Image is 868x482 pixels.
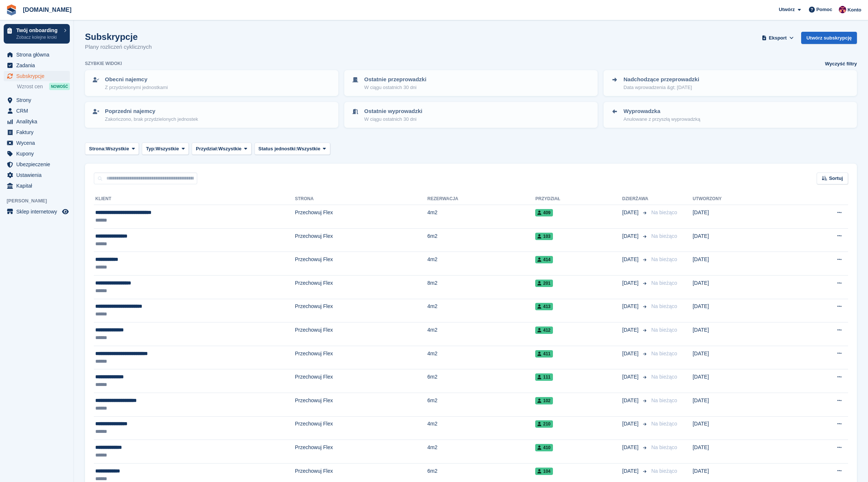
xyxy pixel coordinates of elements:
span: Na bieżąco [651,374,677,380]
th: Rezerwacja [427,193,535,205]
p: Zobacz kolejne kroki [16,34,60,41]
span: Subskrypcje [16,71,61,81]
a: menu [4,170,70,180]
span: [DATE] [622,467,640,475]
td: [DATE] [693,252,794,276]
a: menu [4,127,70,137]
span: CRM [16,106,61,116]
p: Ostatnie przeprowadzki [364,75,426,84]
span: 210 [535,420,553,428]
a: Ostatnie przeprowadzki W ciągu ostatnich 30 dni [345,71,597,95]
a: Wyczyść filtry [825,60,857,68]
td: Przechowuj Flex [295,299,427,322]
p: W ciągu ostatnich 30 dni [364,116,423,123]
span: [DATE] [622,326,640,334]
td: 4m2 [427,252,535,276]
span: Na bieżąco [651,421,677,427]
th: Strona [295,193,427,205]
span: Na bieżąco [651,209,677,215]
span: Strona główna [16,49,61,60]
span: 412 [535,327,553,334]
span: 103 [535,233,553,240]
img: Mateusz Kacwin [839,6,846,13]
a: menu [4,95,70,105]
td: 4m2 [427,416,535,440]
span: [DATE] [622,302,640,310]
td: 4m2 [427,205,535,229]
a: Ostatnie wyprowadzki W ciągu ostatnich 30 dni [345,103,597,127]
a: [DOMAIN_NAME] [20,4,75,16]
p: Anulowane z przyszłą wyprowadzką [623,116,700,123]
button: Typ: Wszystkie [142,143,189,155]
p: Obecni najemcy [105,75,168,84]
a: menu [4,206,70,217]
td: Przechowuj Flex [295,322,427,346]
a: Nadchodzące przeprowadzki Data wprowadzenia &gt; [DATE] [604,71,856,95]
span: Strony [16,95,61,105]
a: menu [4,181,70,191]
td: 6m2 [427,369,535,393]
span: Analityka [16,116,61,127]
span: Zadania [16,60,61,71]
td: [DATE] [693,322,794,346]
span: Typ: [146,145,156,153]
span: Na bieżąco [651,303,677,309]
td: Przechowuj Flex [295,393,427,416]
span: Kapitał [16,181,61,191]
span: 104 [535,468,553,475]
span: [DATE] [622,444,640,451]
p: Wyprowadzka [623,107,700,116]
span: Faktury [16,127,61,137]
p: Ostatnie wyprowadzki [364,107,423,116]
span: Przydział: [196,145,218,153]
span: Kupony [16,148,61,159]
td: 6m2 [427,393,535,416]
h6: Szybkie widoki [85,60,122,67]
span: Ubezpieczenie [16,159,61,170]
td: [DATE] [693,205,794,229]
span: Wycena [16,138,61,148]
span: Na bieżąco [651,256,677,262]
td: [DATE] [693,393,794,416]
button: Eksport [760,32,795,44]
td: Przechowuj Flex [295,440,427,464]
p: Nadchodzące przeprowadzki [623,75,699,84]
p: Zakończono, brak przydzielonych jednostek [105,116,198,123]
span: Wszystkie [106,145,129,153]
td: Przechowuj Flex [295,416,427,440]
span: Ustawienia [16,170,61,180]
p: Plany rozliczeń cyklicznych [85,43,152,51]
a: menu [4,71,70,81]
td: Przechowuj Flex [295,228,427,252]
td: 4m2 [427,440,535,464]
span: 409 [535,209,553,216]
a: Wyprowadzka Anulowane z przyszłą wyprowadzką [604,103,856,127]
span: 102 [535,397,553,404]
td: [DATE] [693,346,794,369]
a: Utwórz subskrypcję [801,32,857,44]
span: [DATE] [622,397,640,404]
span: Wszystkie [297,145,320,153]
p: Twój onboarding [16,28,60,33]
a: menu [4,60,70,71]
td: Przechowuj Flex [295,252,427,276]
span: Strona: [89,145,106,153]
a: Twój onboarding Zobacz kolejne kroki [4,24,70,44]
span: [DATE] [622,420,640,428]
span: 413 [535,303,553,310]
td: [DATE] [693,369,794,393]
span: Sortuj [829,175,843,182]
td: [DATE] [693,275,794,299]
a: menu [4,159,70,170]
p: Z przydzielonymi jednostkami [105,84,168,91]
a: menu [4,138,70,148]
a: menu [4,49,70,60]
td: 4m2 [427,322,535,346]
th: Dzierżawa [622,193,649,205]
span: [DATE] [622,256,640,263]
span: Na bieżąco [651,233,677,239]
td: [DATE] [693,416,794,440]
td: [DATE] [693,228,794,252]
a: Podgląd sklepu [61,207,70,216]
span: Sklep internetowy [16,206,61,217]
